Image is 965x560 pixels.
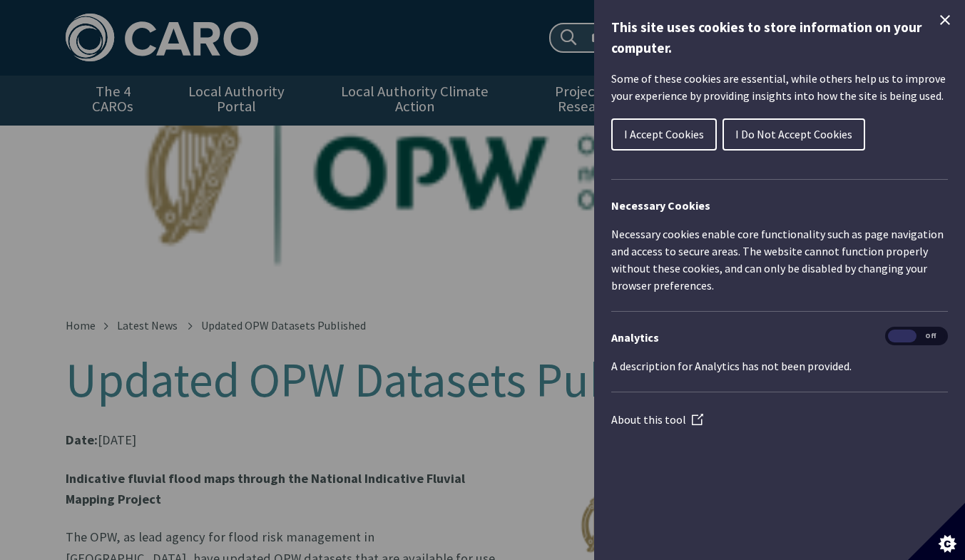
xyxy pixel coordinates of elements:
[917,330,945,343] span: Off
[611,17,948,58] h1: This site uses cookies to store information on your computer.
[611,329,948,346] h3: Analytics
[908,503,965,560] button: Set cookie preferences
[735,127,852,141] span: I Do Not Accept Cookies
[611,225,948,294] p: Necessary cookies enable core functionality such as page navigation and access to secure areas. T...
[611,118,717,151] button: I Accept Cookies
[624,127,704,141] span: I Accept Cookies
[611,197,948,214] h2: Necessary Cookies
[888,330,917,343] span: On
[611,70,948,104] p: Some of these cookies are essential, while others help us to improve your experience by providing...
[611,412,703,427] a: About this tool
[611,357,948,375] p: A description for Analytics has not been provided.
[723,118,865,151] button: I Do Not Accept Cookies
[936,11,954,29] button: Close Cookie Control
